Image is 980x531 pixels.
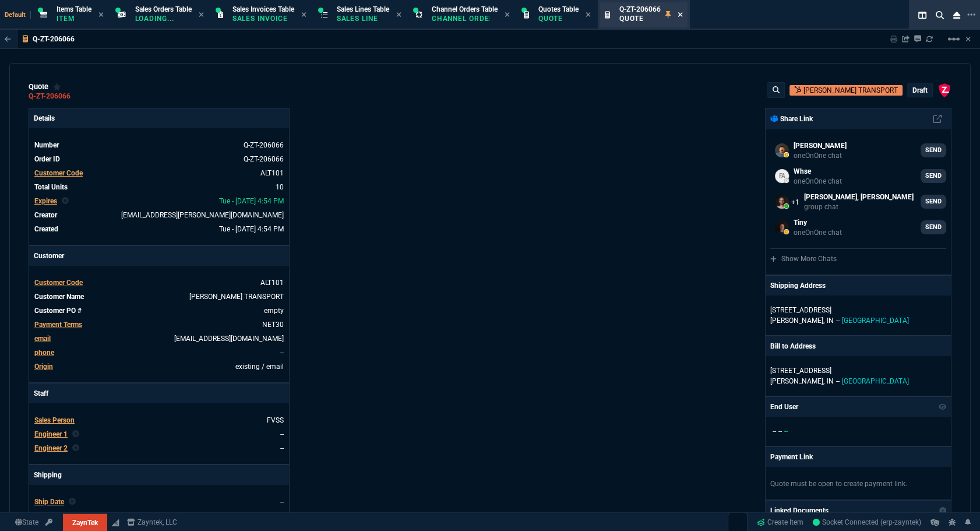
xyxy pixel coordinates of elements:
[34,153,284,165] tr: See Marketplace Order
[921,143,946,157] a: SEND
[267,416,284,424] a: FVSS
[34,181,284,193] tr: undefined
[586,10,591,20] nx-icon: Close Tab
[803,85,898,96] p: [PERSON_NAME] TRANSPORT
[34,209,284,221] tr: undefined
[124,517,181,528] a: msbcCompanyName
[244,141,284,149] span: See Marketplace Order
[34,167,284,179] tr: undefined
[842,377,909,385] span: [GEOGRAPHIC_DATA]
[57,5,91,13] span: Items Table
[72,443,79,453] nx-icon: Clear selected rep
[836,377,840,385] span: --
[505,10,510,20] nx-icon: Close Tab
[770,164,946,188] a: whse@fornida.com
[931,8,949,22] nx-icon: Search
[770,505,829,516] p: Linked Documents
[827,377,834,385] span: IN
[34,141,59,149] span: Number
[72,429,79,439] nx-icon: Clear selected rep
[29,246,289,266] p: Customer
[842,317,909,325] span: [GEOGRAPHIC_DATA]
[29,384,289,403] p: Staff
[53,82,61,92] div: Add to Watchlist
[29,108,289,128] p: Details
[836,317,840,325] span: --
[34,510,284,522] tr: undefined
[619,14,661,23] p: Quote
[678,10,683,20] nx-icon: Close Tab
[778,427,782,435] span: --
[34,307,82,315] span: Customer PO #
[921,220,946,234] a: SEND
[794,217,842,228] p: Tiny
[432,14,490,23] p: Channel Order
[34,512,53,520] span: Agent
[135,5,192,13] span: Sales Orders Table
[34,305,284,317] tr: undefined
[262,512,284,520] a: FEDEX
[34,349,54,357] span: phone
[770,452,813,462] p: Payment Link
[921,169,946,183] a: SEND
[34,496,284,508] tr: undefined
[69,497,76,507] nx-icon: Clear selected rep
[396,10,401,20] nx-icon: Close Tab
[794,151,847,160] p: oneOnOne chat
[34,442,284,454] tr: undefined
[262,321,284,329] a: NET30
[34,444,68,452] span: Engineer 2
[135,14,192,23] p: Loading...
[967,9,975,20] nx-icon: Open New Tab
[235,363,284,371] span: existing / email
[337,5,389,13] span: Sales Lines Table
[29,82,61,92] div: quote
[34,197,57,205] span: Expires
[62,196,69,206] nx-icon: Clear selected rep
[921,195,946,209] a: SEND
[199,10,204,20] nx-icon: Close Tab
[34,293,84,301] span: Customer Name
[29,96,70,97] a: Q-ZT-206066
[34,321,82,329] span: Payment Terms
[260,279,284,287] span: ALT101
[219,197,284,205] span: 2025-08-26T16:54:38.422Z
[538,5,579,13] span: Quotes Table
[29,465,289,485] p: Shipping
[947,32,961,46] mat-icon: Example home icon
[280,349,284,357] a: --
[914,8,931,22] nx-icon: Split Panels
[34,279,83,287] span: Customer Code
[34,361,284,372] tr: undefined
[34,291,284,303] tr: undefined
[98,10,104,20] nx-icon: Close Tab
[949,8,965,22] nx-icon: Close Workbench
[337,14,389,23] p: Sales Line
[34,211,57,219] span: Creator
[280,498,284,506] span: --
[939,402,947,412] nx-icon: Show/Hide End User to Customer
[34,363,53,371] a: Origin
[770,255,837,263] a: Show More Chats
[789,85,903,96] a: Open Customer in hubSpot
[773,427,776,435] span: --
[432,5,498,13] span: Channel Orders Table
[965,34,971,44] a: Hide Workbench
[538,14,579,23] p: Quote
[770,216,946,239] a: ryan.neptune@fornida.com
[770,317,824,325] span: [PERSON_NAME],
[34,333,284,344] tr: mnieciunski@altomtransport.com
[813,517,921,528] a: evKL9Rnvy-3cfCRrAAGJ
[276,183,284,191] span: 10
[174,335,284,343] a: [EMAIL_ADDRESS][DOMAIN_NAME]
[770,280,826,291] p: Shipping Address
[280,430,284,438] a: --
[770,139,946,162] a: carlos.ocampo@fornida.com
[280,444,284,452] a: --
[770,114,813,124] p: Share Link
[34,169,83,177] span: Customer Code
[219,225,284,233] span: 2025-08-12T16:54:38.422Z
[34,414,284,426] tr: undefined
[752,514,808,531] a: Create Item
